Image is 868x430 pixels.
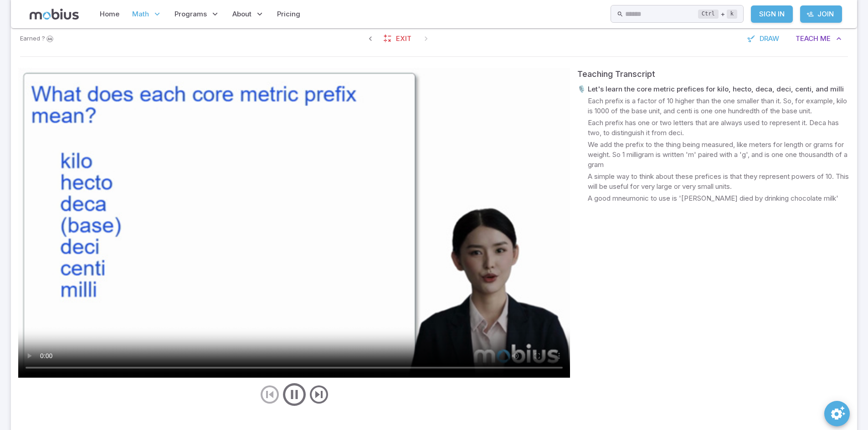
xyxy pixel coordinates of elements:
span: Previous Question [362,30,379,47]
span: About [232,9,252,19]
span: Earned [20,34,40,43]
button: TeachMe [789,30,848,47]
div: + [698,9,737,20]
p: 🎙️ [577,84,586,94]
span: Exit [396,34,411,44]
button: play/pause/restart [281,381,308,408]
a: Home [97,4,122,25]
a: Pricing [274,4,303,25]
p: Each prefix is a factor of 10 higher than the one smaller than it. So, for example, kilo is 1000 ... [588,96,850,116]
a: Sign In [751,5,793,23]
span: ? [42,34,45,43]
button: SpeedDial teaching preferences [824,401,850,426]
kbd: Ctrl [698,10,719,19]
p: We add the prefix to the thing being measured, like meters for length or grams for weight. So 1 m... [588,140,850,170]
p: Sign In to earn Mobius dollars [20,34,55,43]
span: Math [132,9,149,19]
p: Each prefix has one or two letters that are always used to represent it. Deca has two, to disting... [588,118,850,138]
button: Draw [742,30,786,47]
p: A simple way to think about these prefices is that they represent powers of 10. This will be usef... [588,172,850,192]
span: Programs [175,9,207,19]
button: next [308,384,330,405]
a: Join [800,5,842,23]
kbd: k [727,10,737,19]
span: Teach [796,34,818,44]
span: Me [820,34,831,44]
p: A good mneumonic to use is '[PERSON_NAME] died by drinking chocolate milk' [588,193,838,203]
span: On Latest Question [418,30,434,47]
span: Draw [760,34,779,44]
a: Exit [379,30,418,47]
p: Let's learn the core metric prefices for kilo, hecto, deca, deci, centi, and milli [588,84,844,94]
div: Teaching Transcript [577,68,850,81]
